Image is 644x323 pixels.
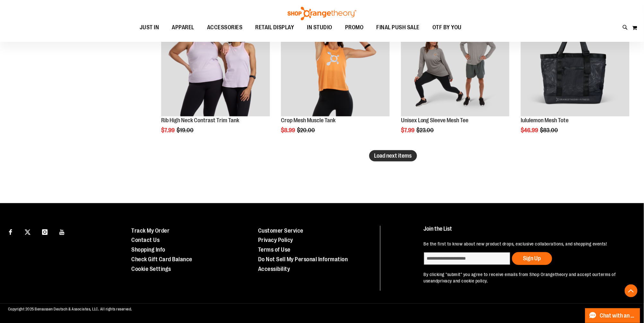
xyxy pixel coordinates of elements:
a: Visit our Youtube page [57,226,68,237]
a: Crop Mesh Muscle Tank [281,117,335,124]
a: Contact Us [132,237,160,244]
span: OTF BY YOU [432,20,462,35]
button: Load next items [369,150,417,161]
a: Visit our Instagram page [39,226,50,237]
a: Shopping Info [132,247,166,253]
span: ACCESSORIES [207,20,243,35]
span: Copyright 2025 Bensussen Deutsch & Associates, LLC. All rights reserved. [8,307,132,312]
p: Be the first to know about new product drops, exclusive collaborations, and shopping events! [424,241,629,247]
span: $19.00 [177,127,195,134]
p: By clicking "submit" you agree to receive emails from Shop Orangetheory and accept our and [424,272,629,284]
img: Shop Orangetheory [287,7,357,20]
a: Rib High Neck Contrast Trim Tank [161,117,239,124]
span: Chat with an Expert [600,313,636,319]
h4: Join the List [424,226,629,238]
a: Cookie Settings [132,266,171,272]
a: Customer Service [258,227,303,234]
span: RETAIL DISPLAY [256,20,294,35]
a: Product image for lululemon Mesh ToteSALE [521,8,630,118]
span: JUST IN [140,20,159,35]
span: IN STUDIO [307,20,333,35]
input: enter email [424,252,510,265]
a: Crop Mesh Muscle Tank primary image [281,8,390,118]
span: $8.99 [281,127,296,134]
img: Unisex Long Sleeve Mesh Tee primary image [401,8,510,117]
a: Unisex Long Sleeve Mesh Tee primary image [401,8,510,118]
a: Visit our Facebook page [5,226,16,237]
a: Rib Tank w/ Contrast Binding primary image [161,8,270,118]
span: $83.00 [540,127,559,134]
img: Product image for lululemon Mesh Tote [521,8,630,117]
img: Crop Mesh Muscle Tank primary image [281,8,390,117]
button: Back To Top [625,284,638,297]
img: Rib Tank w/ Contrast Binding primary image [161,8,270,117]
a: Unisex Long Sleeve Mesh Tee [401,117,469,124]
button: Sign Up [512,252,552,265]
span: $7.99 [161,127,176,134]
a: Do Not Sell My Personal Information [258,256,348,263]
span: $7.99 [401,127,415,134]
div: product [518,5,633,150]
a: privacy and cookie policy. [438,279,488,284]
span: APPAREL [172,20,195,35]
a: Visit our X page [22,226,33,237]
span: $23.00 [416,127,435,134]
a: Accessibility [258,266,290,272]
a: lululemon Mesh Tote [521,117,569,124]
div: product [398,5,513,150]
a: Privacy Policy [258,237,293,244]
a: Terms of Use [258,247,291,253]
a: Track My Order [132,227,170,234]
a: Check Gift Card Balance [132,256,193,263]
div: product [158,5,273,150]
span: $20.00 [297,127,316,134]
span: FINAL PUSH SALE [377,20,420,35]
span: Sign Up [523,255,541,262]
span: Load next items [374,152,412,159]
button: Chat with an Expert [585,308,640,323]
div: product [278,5,393,150]
span: $46.99 [521,127,539,134]
span: PROMO [345,20,364,35]
img: Twitter [25,229,30,235]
